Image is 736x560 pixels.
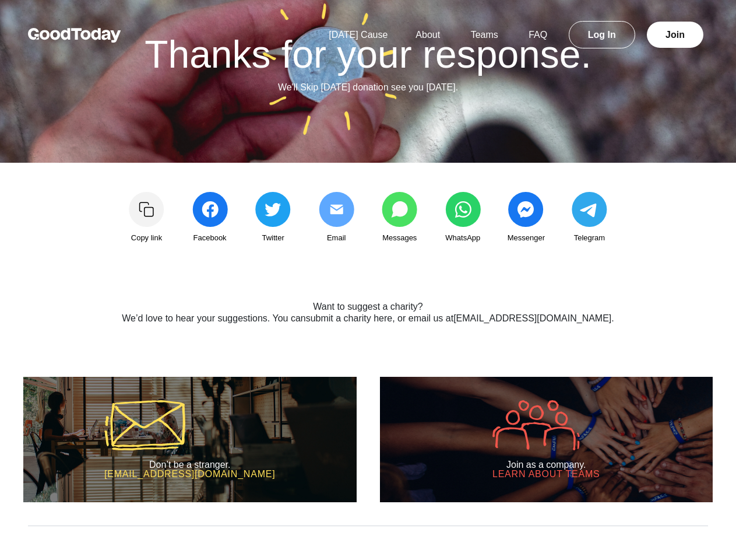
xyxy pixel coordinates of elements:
img: share_whatsapp-5443f3cdddf22c2a0b826378880ed971e5ae1b823a31c339f5b218d16a196cbc.svg [445,192,481,227]
a: About [402,30,454,40]
img: icon-mail-5a43aaca37e600df00e56f9b8d918e47a1bfc3b774321cbcea002c40666e291d.svg [104,400,185,450]
a: [EMAIL_ADDRESS][DOMAIN_NAME] [453,313,611,323]
h1: Thanks for your response. [37,35,699,73]
a: [DATE] Cause [315,30,402,40]
a: FAQ [515,30,561,40]
h2: Don’t be a stranger. [104,460,276,470]
a: Copy link [118,192,176,244]
span: Messages [382,232,417,244]
a: Messages [371,192,429,244]
a: Teams [457,30,512,40]
img: icon-company-9005efa6fbb31de5087adda016c9bae152a033d430c041dc1efcb478492f602d.svg [492,400,580,450]
span: Email [327,232,346,244]
img: share_messages-3b1fb8c04668ff7766dd816aae91723b8c2b0b6fc9585005e55ff97ac9a0ace1.svg [382,192,417,227]
span: Copy link [131,232,162,244]
a: Telegram [560,192,618,244]
a: Messenger [497,192,555,244]
img: share_telegram-202ce42bf2dc56a75ae6f480dc55a76afea62cc0f429ad49403062cf127563fc.svg [572,192,607,227]
img: share_messenger-c45e1c7bcbce93979a22818f7576546ad346c06511f898ed389b6e9c643ac9fb.svg [508,192,544,227]
h3: [EMAIL_ADDRESS][DOMAIN_NAME] [104,470,276,479]
img: share_email2-0c4679e4b4386d6a5b86d8c72d62db284505652625843b8f2b6952039b23a09d.svg [319,192,354,227]
a: Join [647,22,703,48]
a: WhatsApp [434,192,492,244]
h3: Learn about Teams [492,470,600,479]
a: Don’t be a stranger. [EMAIL_ADDRESS][DOMAIN_NAME] [23,377,357,502]
a: Twitter [244,192,302,244]
span: WhatsApp [445,232,480,244]
span: Messenger [508,232,545,244]
span: Telegram [574,232,605,244]
span: Twitter [262,232,284,244]
a: Facebook [181,192,239,244]
h2: Want to suggest a charity? [79,302,658,312]
img: share_facebook-c991d833322401cbb4f237049bfc194d63ef308eb3503c7c3024a8cbde471ffb.svg [192,192,228,227]
a: Log In [569,21,635,48]
a: Join as a company. Learn about Teams [380,377,713,502]
a: Email [307,192,365,244]
img: Copy link [129,192,164,227]
h2: Join as a company. [492,460,600,470]
span: Facebook [193,232,227,244]
a: submit a charity here [306,313,393,323]
img: GoodToday [28,28,121,43]
p: We’d love to hear your suggestions. You can , or email us at . [79,311,658,325]
img: share_twitter-4edeb73ec953106eaf988c2bc856af36d9939993d6d052e2104170eae85ec90a.svg [255,192,291,227]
